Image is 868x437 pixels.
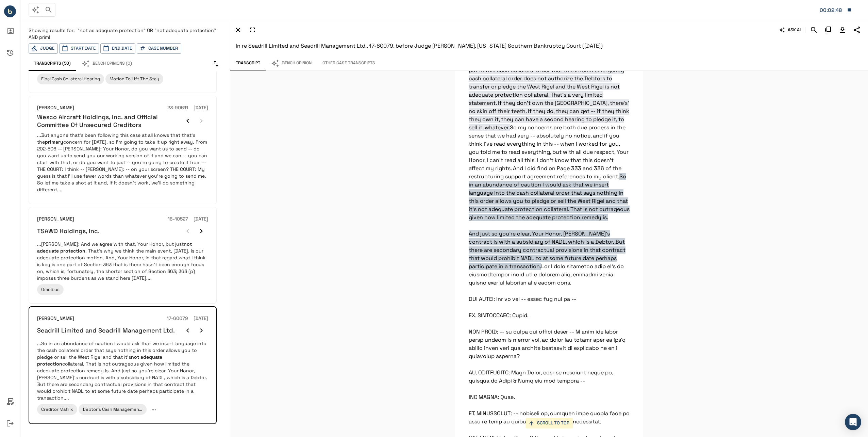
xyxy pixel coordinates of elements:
[837,24,848,36] button: Download Transcript
[37,113,181,129] h6: Wesco Aircraft Holdings, Inc. and Official Committee Of Unsecured Creditors
[41,287,60,292] span: Omnibus
[37,326,175,334] h6: Seadrill Limited and Seadrill Management Ltd.
[168,215,188,223] h6: 16-10527
[194,104,208,112] h6: [DATE]
[76,56,137,71] button: Bench Opinions (0)
[45,139,63,145] em: primary
[845,414,861,430] div: Open Intercom Messenger
[236,42,603,49] span: In re Seadrill Limited and Seadrill Management Ltd., 17-60079, before Judge [PERSON_NAME], [US_ST...
[29,27,75,33] span: Showing results for:
[131,354,139,360] em: not
[29,43,58,54] button: Judge
[184,241,192,247] em: not
[59,43,99,54] button: Start Date
[37,361,62,367] em: protection
[317,56,381,70] button: Other Case Transcripts
[820,6,844,15] div: Matter: 107629.0001
[29,56,76,71] button: Transcripts (50)
[167,104,188,112] h6: 23-90611
[140,354,162,360] em: adequate
[778,24,802,36] button: ASK AI
[37,241,208,281] p: ...[PERSON_NAME]: And we agree with that, Your Honor, but just . That's why we think the main eve...
[37,104,74,112] h6: [PERSON_NAME]
[230,56,266,70] button: Transcript
[83,406,157,412] span: Debtor's Cash Management Motion
[37,132,208,193] p: ...But anyone that's been following this case at all knows that that's the concern for [DATE], so...
[37,248,59,254] em: adequate
[100,43,135,54] button: End Date
[266,56,317,70] button: Bench Opinion
[37,227,100,235] h6: TSAWD Holdings, Inc.
[167,315,188,322] h6: 17-60079
[41,406,73,412] span: Creditor Matrix
[110,76,159,82] span: Motion To Lift The Stay
[60,248,85,254] em: protection
[41,76,100,82] span: Final Cash Collateral Hearing
[29,27,216,40] span: "not as adequate protection" OR "not adequate protection" AND prim!
[816,3,855,17] button: Matter: 107629.0001
[37,340,208,401] p: ...So in an abundance of caution I would ask that we insert language into the cash collateral ord...
[37,215,74,223] h6: [PERSON_NAME]
[137,43,181,54] button: Case Number
[37,315,74,322] h6: [PERSON_NAME]
[822,24,834,36] button: Copy Citation
[525,418,573,428] button: SCROLL TO TOP
[808,24,820,36] button: Search
[194,215,208,223] h6: [DATE]
[851,24,863,36] button: Share Transcript
[194,315,208,322] h6: [DATE]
